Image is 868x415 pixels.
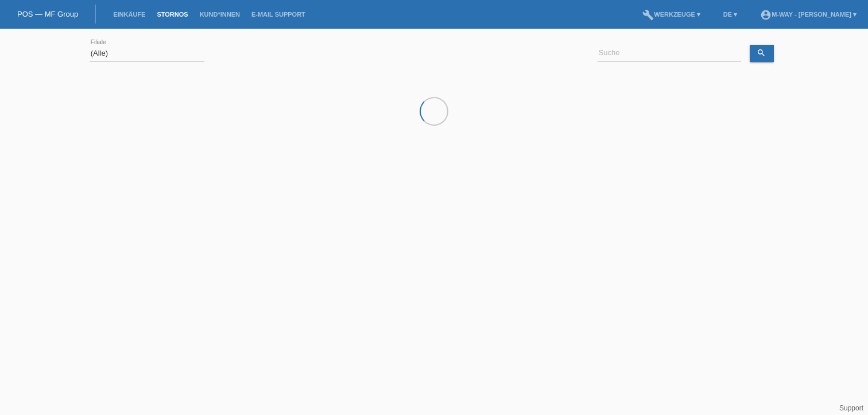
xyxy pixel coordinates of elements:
a: Einkäufe [107,11,151,18]
i: build [642,9,654,21]
a: E-Mail Support [246,11,311,18]
a: Support [839,404,863,412]
a: buildWerkzeuge ▾ [637,11,706,18]
a: account_circlem-way - [PERSON_NAME] ▾ [754,11,862,18]
a: Kund*innen [194,11,246,18]
a: DE ▾ [718,11,743,18]
i: search [757,48,766,57]
a: POS — MF Group [17,10,78,18]
i: account_circle [760,9,772,21]
a: search [750,45,774,62]
a: Stornos [151,11,193,18]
